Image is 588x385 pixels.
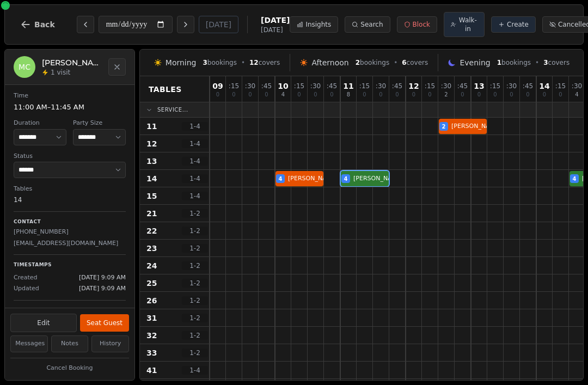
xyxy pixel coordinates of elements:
span: 25 [146,278,157,289]
span: bookings [497,58,531,67]
button: Insights [290,16,338,33]
span: Insights [305,20,331,29]
span: 21 [146,208,157,219]
span: 11 [343,82,353,90]
span: 0 [379,92,382,97]
span: 14 [146,173,157,184]
button: Edit [10,314,77,332]
span: 0 [330,92,333,97]
span: 0 [297,92,301,97]
span: bookings [356,58,389,67]
span: [DATE] [261,15,290,26]
span: 41 [146,365,157,376]
dd: 14 [14,195,126,205]
span: 1 - 2 [182,227,208,235]
span: 26 [146,295,157,306]
span: : 15 [229,83,239,89]
span: 1 - 4 [182,122,208,131]
span: [PERSON_NAME] [PERSON_NAME] [353,174,455,184]
span: 0 [412,92,415,97]
span: 0 [232,92,235,97]
span: : 15 [294,83,304,89]
span: Afternoon [311,57,348,68]
span: 1 - 2 [182,331,208,340]
button: Close [108,58,126,76]
dt: Tables [14,185,126,194]
span: : 45 [523,83,533,89]
span: 1 - 2 [182,314,208,322]
span: 3 [203,59,207,66]
span: 1 - 2 [182,349,208,357]
button: [DATE] [199,16,238,33]
span: covers [543,58,569,67]
span: : 15 [555,83,566,89]
button: Messages [10,335,48,352]
span: : 30 [441,83,451,89]
dt: Party Size [73,119,126,128]
span: Tables [149,84,182,95]
span: : 45 [327,83,337,89]
span: : 15 [490,83,500,89]
button: Back [11,11,64,38]
span: [DATE] [261,26,290,34]
button: Previous day [77,16,94,33]
span: 0 [395,92,399,97]
p: Timestamps [14,261,126,269]
div: MC [14,56,35,78]
button: Search [345,16,390,33]
dt: Duration [14,119,66,128]
span: : 30 [245,83,255,89]
span: 0 [461,92,464,97]
span: covers [402,58,428,67]
span: 12 [146,138,157,149]
span: : 15 [359,83,370,89]
span: Service... [157,106,188,114]
span: 8 [347,92,350,97]
button: Seat Guest [80,314,129,332]
span: 1 [497,59,501,66]
dt: Time [14,91,126,101]
span: 24 [146,260,157,271]
button: History [91,335,129,352]
span: 0 [477,92,481,97]
span: Morning [166,57,197,68]
span: 1 - 2 [182,296,208,305]
button: Next day [177,16,194,33]
span: 0 [363,92,366,97]
span: : 30 [572,83,582,89]
span: • [535,58,539,67]
span: 1 - 2 [182,209,208,218]
span: Create [507,20,529,29]
span: 1 - 4 [182,157,208,166]
span: 0 [428,92,431,97]
span: 0 [314,92,317,97]
span: 1 - 4 [182,139,208,148]
span: 4 [573,175,577,183]
span: 4 [344,175,348,183]
span: Evening [460,57,490,68]
span: 31 [146,313,157,323]
span: 1 - 4 [182,174,208,183]
button: Walk-in [444,12,485,37]
p: Payment Links [24,307,71,315]
span: 2 [442,123,446,131]
span: [DATE] 9:09 AM [79,284,126,294]
span: 3 [543,59,548,66]
span: : 30 [310,83,321,89]
span: 22 [146,225,157,236]
span: : 45 [392,83,402,89]
span: • [394,58,397,67]
span: 1 - 4 [182,192,208,200]
span: 0 [248,92,252,97]
span: 10 [278,82,288,90]
span: Block [413,20,430,29]
span: 15 [146,191,157,201]
span: 33 [146,347,157,358]
span: Updated [14,284,39,294]
span: Search [360,20,383,29]
span: 13 [146,156,157,167]
span: 2 [356,59,360,66]
span: 11 [146,121,157,132]
span: 0 [216,92,219,97]
span: 0 [510,92,513,97]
